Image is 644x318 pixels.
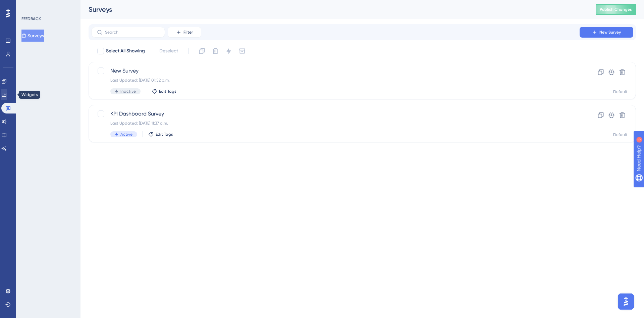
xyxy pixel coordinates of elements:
button: Deselect [153,45,184,57]
input: Search [105,30,159,35]
span: Active [120,132,132,137]
div: Default [613,89,628,94]
span: Publish Changes [600,7,632,12]
button: Edit Tags [152,89,176,94]
div: 3 [47,3,49,9]
span: Edit Tags [156,132,173,137]
span: Filter [183,30,193,35]
button: Publish Changes [596,4,636,15]
button: Surveys [21,30,44,42]
button: Edit Tags [148,132,173,137]
span: Inactive [120,89,136,94]
div: Last Updated: [DATE] 11:37 a.m. [110,121,560,126]
span: Need Help? [16,2,42,10]
button: New Survey [580,27,633,38]
div: Default [613,132,628,137]
div: Last Updated: [DATE] 01:52 p.m. [110,78,560,83]
span: New Survey [110,67,560,75]
button: Filter [168,27,201,38]
span: KPI Dashboard Survey [110,110,560,118]
span: Select All Showing [106,47,145,55]
span: New Survey [599,30,621,35]
span: Deselect [159,47,178,55]
iframe: UserGuiding AI Assistant Launcher [616,291,636,312]
div: FEEDBACK [21,16,41,21]
div: Surveys [89,5,579,14]
span: Edit Tags [159,89,176,94]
